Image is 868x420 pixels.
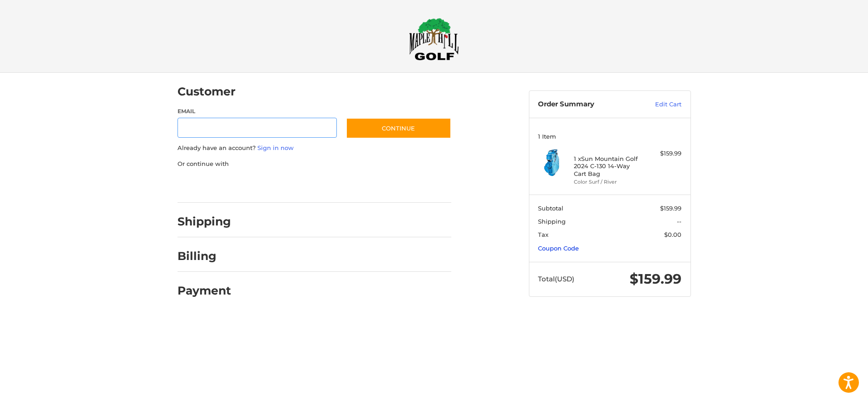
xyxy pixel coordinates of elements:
span: Subtotal [538,205,563,212]
label: Email [178,107,337,115]
p: Or continue with [178,160,451,169]
iframe: PayPal-venmo [328,177,396,194]
h2: Shipping [178,215,231,229]
li: Color Surf / River [574,178,643,186]
span: $159.99 [660,205,681,212]
h3: 1 Item [538,133,681,140]
button: Continue [346,118,451,139]
a: Coupon Code [538,245,579,252]
span: Tax [538,231,548,238]
iframe: Google Customer Reviews [793,395,868,420]
p: Already have an account? [178,144,451,153]
iframe: PayPal-paypal [174,177,242,194]
iframe: PayPal-paylater [252,177,320,194]
h3: Order Summary [538,100,636,109]
a: Sign in now [257,144,294,151]
h2: Customer [178,85,236,99]
span: $159.99 [630,270,681,287]
img: Maple Hill Golf [409,18,459,60]
span: -- [677,218,681,225]
h2: Payment [178,284,231,298]
h2: Billing [178,249,231,263]
div: $159.99 [646,149,681,158]
a: Edit Cart [636,100,681,109]
h4: 1 x Sun Mountain Golf 2024 C-130 14-Way Cart Bag [574,155,643,177]
span: $0.00 [664,231,681,238]
span: Shipping [538,218,566,225]
span: Total (USD) [538,275,574,283]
